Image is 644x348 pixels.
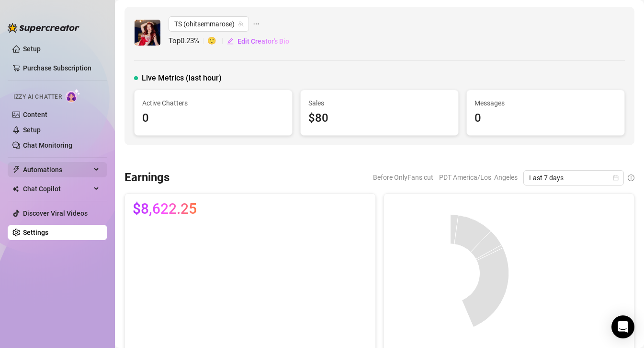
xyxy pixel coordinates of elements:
[628,174,634,181] span: info-circle
[373,170,433,185] span: Before OnlyFans cut
[529,171,618,185] span: Last 7 days
[66,89,80,103] img: AI Chatter
[613,175,619,181] span: calendar
[142,109,284,128] div: 0
[226,34,290,49] button: Edit Creator's Bio
[142,72,222,84] span: Live Metrics (last hour)
[439,170,518,185] span: PDT America/Los_Angeles
[169,35,207,47] span: Top 0.23 %
[475,98,617,108] span: Messages
[23,60,100,76] a: Purchase Subscription
[253,16,260,32] span: ellipsis
[207,35,226,47] span: 🙂
[23,229,48,236] a: Settings
[611,315,634,338] div: Open Intercom Messenger
[12,186,19,192] img: Chat Copilot
[308,98,451,108] span: Sales
[124,170,169,186] h3: Earnings
[142,98,284,108] span: Active Chatters
[23,209,88,217] a: Discover Viral Videos
[13,93,62,102] span: Izzy AI Chatter
[238,21,244,27] span: team
[308,109,451,128] div: $80
[133,201,197,217] span: $8,622.25
[23,181,91,197] span: Chat Copilot
[237,37,289,45] span: Edit Creator's Bio
[23,162,91,177] span: Automations
[23,126,41,134] a: Setup
[227,38,234,45] span: edit
[475,109,617,128] div: 0
[12,166,20,174] span: thunderbolt
[23,111,47,118] a: Content
[8,23,79,33] img: logo-BBDzfeDw.svg
[174,17,243,31] span: TS (ohitsemmarose)
[23,141,72,149] a: Chat Monitoring
[135,20,160,46] img: TS (@ohitsemmarose)
[23,45,41,53] a: Setup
